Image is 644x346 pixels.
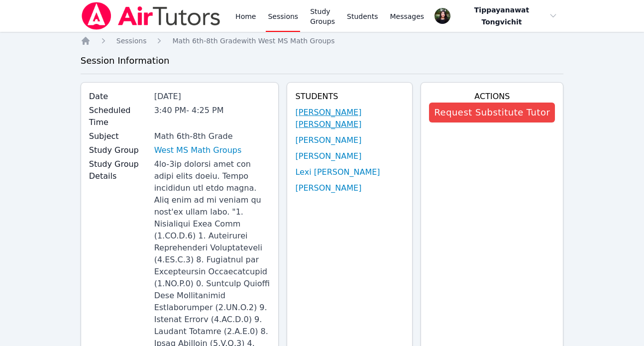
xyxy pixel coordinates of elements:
[172,37,334,45] span: Math 6th-8th Grade with West MS Math Groups
[89,105,148,128] label: Scheduled Time
[429,103,555,122] button: Request Substitute Tutor
[116,36,147,46] a: Sessions
[116,37,147,45] span: Sessions
[295,182,361,194] a: [PERSON_NAME]
[89,144,148,156] label: Study Group
[295,150,361,162] a: [PERSON_NAME]
[89,158,148,182] label: Study Group Details
[390,11,425,21] span: Messages
[154,144,242,156] a: West MS Math Groups
[89,130,148,142] label: Subject
[154,105,271,116] div: 3:40 PM - 4:25 PM
[429,91,555,103] h4: Actions
[81,36,564,46] nav: Breadcrumb
[295,107,404,130] a: [PERSON_NAME] [PERSON_NAME]
[295,91,404,103] h4: Students
[81,2,221,30] img: Air Tutors
[172,36,334,46] a: Math 6th-8th Gradewith West MS Math Groups
[295,166,380,178] a: Lexi [PERSON_NAME]
[89,91,148,103] label: Date
[81,54,564,68] h3: Session Information
[154,130,271,142] div: Math 6th-8th Grade
[154,91,271,103] div: [DATE]
[295,134,361,146] a: [PERSON_NAME]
